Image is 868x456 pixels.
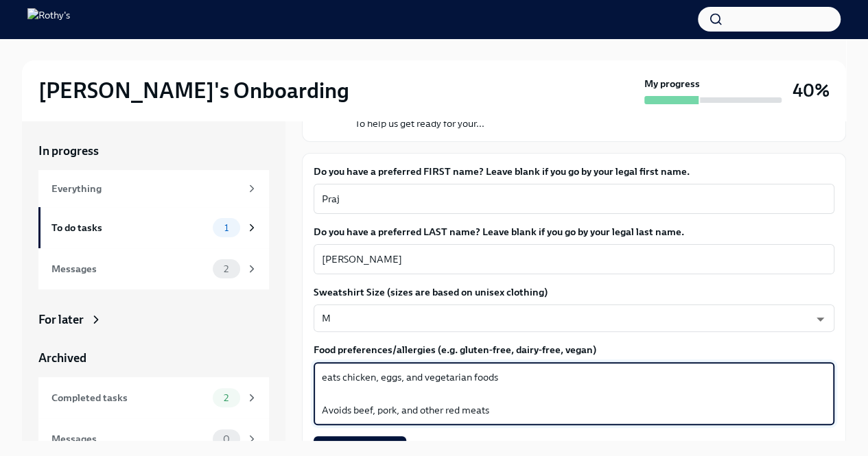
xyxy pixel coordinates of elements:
label: Do you have a preferred FIRST name? Leave blank if you go by your legal first name. [314,165,834,178]
h2: [PERSON_NAME]'s Onboarding [38,77,349,104]
a: Completed tasks2 [38,377,269,418]
div: Completed tasks [51,390,207,405]
a: Messages2 [38,248,269,289]
img: Rothy's [27,8,70,30]
div: Messages [51,431,207,446]
div: For later [38,311,84,328]
div: M [314,304,834,332]
textarea: Praj [322,191,826,207]
textarea: [PERSON_NAME] [322,251,826,267]
span: 2 [215,264,237,274]
label: Do you have a preferred LAST name? Leave blank if you go by your legal last name. [314,225,834,239]
a: To do tasks1 [38,207,269,248]
label: Food preferences/allergies (e.g. gluten-free, dairy-free, vegan) [314,343,834,357]
h3: 40% [793,78,830,103]
div: To do tasks [51,220,207,235]
strong: My progress [644,77,700,91]
a: Archived [38,350,269,366]
div: Messages [51,261,207,276]
span: 1 [216,223,237,233]
a: In progress [38,143,269,159]
label: Sweatshirt Size (sizes are based on unisex clothing) [314,285,834,299]
div: Everything [51,181,240,196]
textarea: eats chicken, eggs, and vegetarian foods Avoids beef, pork, and other red meats [322,369,826,418]
span: 2 [215,393,237,403]
a: For later [38,311,269,328]
a: Everything [38,170,269,207]
p: To help us get ready for your... [355,117,593,130]
span: 0 [215,434,238,444]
